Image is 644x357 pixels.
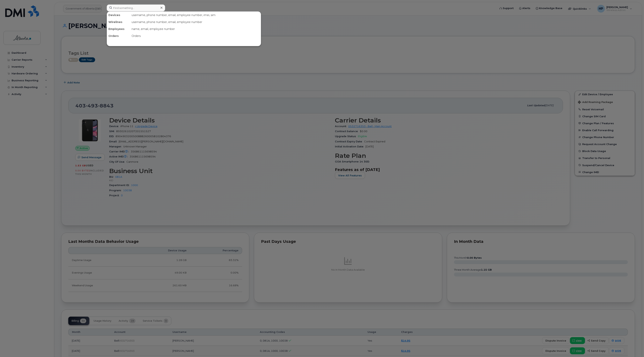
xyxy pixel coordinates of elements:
[130,12,261,19] div: username, phone number, email, employee number, imei, sim
[130,19,261,25] div: username, phone number, email, employee number
[107,12,130,19] div: Devices
[107,25,130,32] div: Employees
[130,25,261,32] div: name, email, employee number
[107,32,130,39] div: Orders
[130,32,261,39] div: Orders
[107,19,130,25] div: Wirelines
